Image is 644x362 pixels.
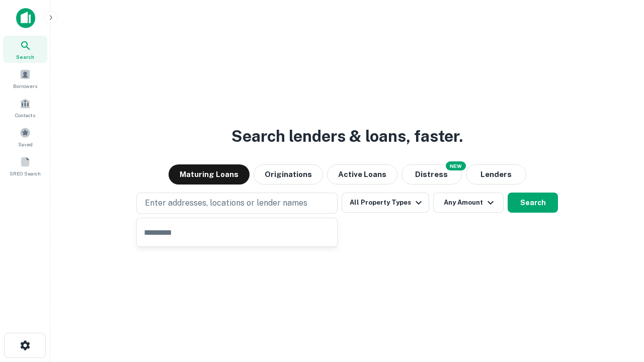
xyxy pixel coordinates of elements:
span: Saved [18,140,33,148]
button: Maturing Loans [169,164,250,185]
a: Saved [3,123,47,150]
h3: Search lenders & loans, faster. [231,124,463,148]
button: Lenders [466,164,526,185]
button: Originations [254,164,323,185]
span: Borrowers [13,82,37,90]
button: All Property Types [342,193,429,213]
div: NEW [446,161,466,170]
iframe: Chat Widget [594,282,644,330]
button: Search distressed loans with lien and other non-mortgage details. [401,164,462,185]
button: Enter addresses, locations or lender names [136,193,338,214]
a: Borrowers [3,65,47,92]
span: SREO Search [10,169,41,177]
a: SREO Search [3,152,47,179]
a: Contacts [3,94,47,121]
button: Search [508,193,558,213]
button: Any Amount [433,193,504,213]
span: Contacts [15,111,35,119]
p: Enter addresses, locations or lender names [145,197,307,209]
img: capitalize-icon.png [16,8,35,28]
a: Search [3,36,47,63]
button: Active Loans [327,164,397,185]
span: Search [16,53,34,61]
